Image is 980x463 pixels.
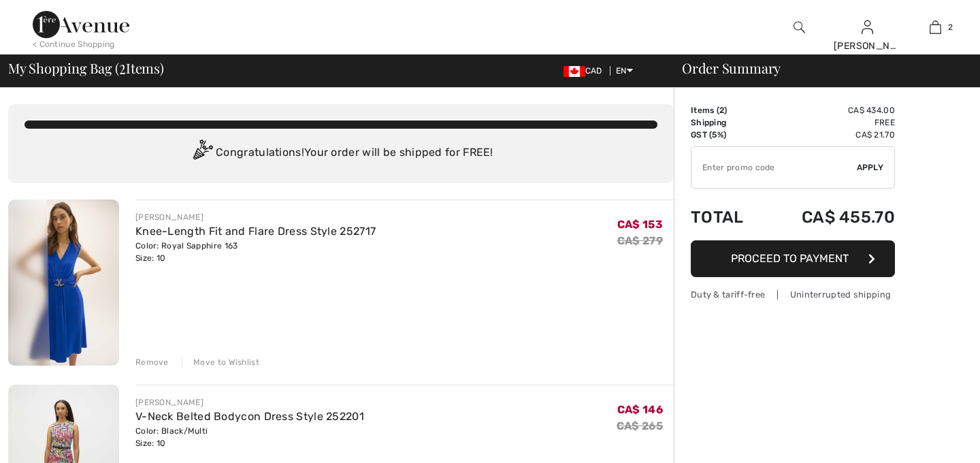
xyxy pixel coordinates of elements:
[719,106,724,115] span: 2
[930,19,941,35] img: My Bag
[8,61,164,75] span: My Shopping Bag ( Items)
[862,20,873,33] a: Sign In
[135,240,376,264] div: Color: Royal Sapphire 163 Size: 10
[731,252,849,265] span: Proceed to Payment
[666,61,972,75] div: Order Summary
[24,140,657,167] div: Congratulations! Your order will be shipped for FREE!
[862,19,873,35] img: My Info
[764,116,895,129] td: Free
[691,104,764,116] td: Items ( )
[691,129,764,141] td: GST (5%)
[135,410,364,423] a: V-Neck Belted Bodycon Dress Style 252201
[691,147,857,188] input: Promo code
[135,356,169,368] div: Remove
[764,129,895,141] td: CA$ 21.70
[617,218,663,231] span: CA$ 153
[902,19,968,35] a: 2
[764,104,895,116] td: CA$ 434.00
[616,66,633,76] span: EN
[135,225,376,238] a: Knee-Length Fit and Flare Dress Style 252717
[834,39,900,53] div: [PERSON_NAME]
[691,240,895,277] button: Proceed to Payment
[691,288,895,301] div: Duty & tariff-free | Uninterrupted shipping
[8,199,119,366] img: Knee-Length Fit and Flare Dress Style 252717
[182,356,259,368] div: Move to Wishlist
[119,58,126,76] span: 2
[33,11,129,38] img: 1ère Avenue
[948,21,953,33] span: 2
[764,194,895,240] td: CA$ 455.70
[189,140,216,167] img: Congratulation2.svg
[857,161,884,174] span: Apply
[617,403,663,416] span: CA$ 146
[617,234,663,247] s: CA$ 279
[135,396,364,409] div: [PERSON_NAME]
[794,19,805,35] img: search the website
[33,38,115,50] div: < Continue Shopping
[135,211,376,223] div: [PERSON_NAME]
[563,66,585,77] img: Canadian Dollar
[691,194,764,240] td: Total
[691,116,764,129] td: Shipping
[563,66,608,76] span: CAD
[617,419,663,432] s: CA$ 265
[135,425,364,449] div: Color: Black/Multi Size: 10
